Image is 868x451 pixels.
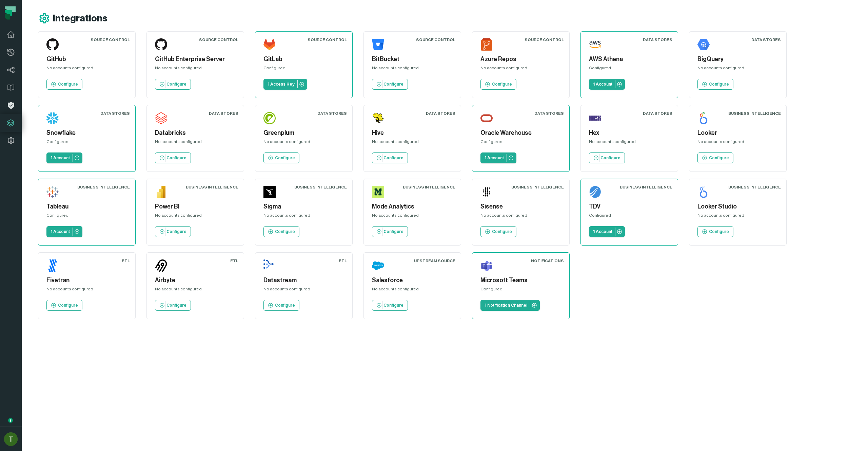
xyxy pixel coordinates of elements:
[51,155,70,161] p: 1 Account
[485,155,504,161] p: 1 Account
[263,38,276,51] img: GitLab
[511,184,564,190] div: Business Intelligence
[263,259,276,272] img: Datastream
[155,300,191,311] a: Configure
[485,303,527,308] p: 1 Notification Channel
[372,286,453,294] div: No accounts configured
[751,37,781,42] div: Data Stores
[199,37,238,42] div: Source Control
[697,139,778,147] div: No accounts configured
[492,229,512,234] p: Configure
[709,155,729,161] p: Configure
[155,276,236,285] h5: Airbyte
[697,226,733,237] a: Configure
[589,38,601,51] img: AWS Athena
[372,139,453,147] div: No accounts configured
[525,37,564,42] div: Source Control
[155,213,236,221] div: No accounts configured
[372,202,453,211] h5: Mode Analytics
[372,276,453,285] h5: Salesforce
[46,112,59,124] img: Snowflake
[480,65,561,73] div: No accounts configured
[46,186,59,198] img: Tableau
[46,38,59,51] img: GitHub
[155,226,191,237] a: Configure
[155,128,236,138] h5: Databricks
[643,37,672,42] div: Data Stores
[51,229,70,234] p: 1 Account
[643,111,672,116] div: Data Stores
[46,226,82,237] a: 1 Account
[155,79,191,90] a: Configure
[46,128,127,138] h5: Snowflake
[480,213,561,221] div: No accounts configured
[589,65,670,73] div: Configured
[166,82,186,87] p: Configure
[480,259,493,272] img: Microsoft Teams
[4,432,18,446] img: avatar of Tomer Galun
[46,202,127,211] h5: Tableau
[58,303,78,308] p: Configure
[414,258,455,264] div: Upstream Source
[480,128,561,138] h5: Oracle Warehouse
[372,55,453,64] h5: BitBucket
[480,139,561,147] div: Configured
[155,186,167,198] img: Power BI
[480,152,516,163] a: 1 Account
[620,184,672,190] div: Business Intelligence
[372,128,453,138] h5: Hive
[697,38,710,51] img: BigQuery
[275,155,295,161] p: Configure
[480,186,493,198] img: Sisense
[589,202,670,211] h5: TDV
[697,112,710,124] img: Looker
[275,303,295,308] p: Configure
[155,65,236,73] div: No accounts configured
[589,213,670,221] div: Configured
[263,286,344,294] div: No accounts configured
[46,79,82,90] a: Configure
[294,184,347,190] div: Business Intelligence
[155,152,191,163] a: Configure
[709,229,729,234] p: Configure
[589,186,601,198] img: TDV
[589,55,670,64] h5: AWS Athena
[263,186,276,198] img: Sigma
[383,155,403,161] p: Configure
[593,82,612,87] p: 1 Account
[155,259,167,272] img: Airbyte
[263,213,344,221] div: No accounts configured
[46,139,127,147] div: Configured
[697,186,710,198] img: Looker Studio
[263,300,299,311] a: Configure
[46,213,127,221] div: Configured
[230,258,238,264] div: ETL
[589,139,670,147] div: No accounts configured
[589,79,625,90] a: 1 Account
[593,229,612,234] p: 1 Account
[46,276,127,285] h5: Fivetran
[416,37,455,42] div: Source Control
[53,13,107,24] h1: Integrations
[339,258,347,264] div: ETL
[372,186,384,198] img: Mode Analytics
[263,202,344,211] h5: Sigma
[697,65,778,73] div: No accounts configured
[46,55,127,64] h5: GitHub
[372,213,453,221] div: No accounts configured
[372,112,384,124] img: Hive
[263,112,276,124] img: Greenplum
[275,229,295,234] p: Configure
[46,286,127,294] div: No accounts configured
[155,38,167,51] img: GitHub Enterprise Server
[263,128,344,138] h5: Greenplum
[531,258,564,264] div: Notifications
[46,259,59,272] img: Fivetran
[480,286,561,294] div: Configured
[263,79,307,90] a: 1 Access Key
[166,229,186,234] p: Configure
[480,226,516,237] a: Configure
[403,184,455,190] div: Business Intelligence
[697,128,778,138] h5: Looker
[263,152,299,163] a: Configure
